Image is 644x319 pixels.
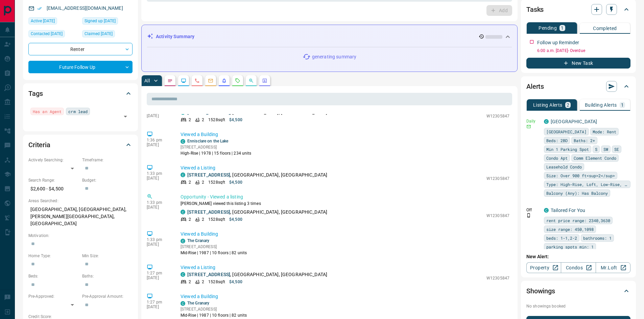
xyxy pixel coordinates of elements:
p: 1:33 pm [147,171,170,176]
p: 2 [189,279,191,285]
p: 1 [561,26,564,30]
h2: Tasks [526,4,544,15]
svg: Email Verified [37,6,42,11]
a: The Granary [187,301,209,305]
a: [STREET_ADDRESS] [187,272,230,277]
p: Mid-Rise | 1987 | 10 floors | 82 units [181,250,247,256]
span: SW [603,146,608,153]
p: 1 [621,103,624,107]
p: Opportunity - Viewed a listing [181,193,509,201]
p: Baths: [82,273,133,279]
span: Comm Element Condo [574,155,616,161]
div: condos.ca [181,139,185,144]
p: [DATE] [147,205,170,210]
p: Viewed a Building [181,131,509,138]
svg: Push Notification Only [526,213,531,218]
span: Balcony (Any): Has Balcony [546,190,608,196]
div: Showings [526,283,630,299]
span: beds: 1-1,2-2 [546,235,577,241]
span: Claimed [DATE] [85,30,113,37]
svg: Opportunities [248,78,254,83]
span: rent price range: 2340,3630 [546,217,610,224]
p: 2 [189,216,191,222]
div: condos.ca [181,210,185,214]
span: Beds: 2BD [546,137,568,144]
p: , [GEOGRAPHIC_DATA], [GEOGRAPHIC_DATA] [187,171,327,179]
a: Property [526,262,561,273]
p: Listing Alerts [533,103,563,107]
svg: Email [526,124,531,129]
p: Off [526,207,540,213]
svg: Lead Browsing Activity [181,78,186,83]
div: Wed Sep 17 2025 [82,30,133,39]
span: Has an Agent [33,108,62,115]
p: Home Type: [28,253,79,259]
span: [GEOGRAPHIC_DATA] [546,128,587,135]
p: W12305847 [486,113,509,119]
p: generating summary [312,53,356,60]
span: Signed up [DATE] [85,18,116,24]
div: Tasks [526,1,630,18]
p: [DATE] [147,142,170,147]
span: size range: 450,1098 [546,226,594,233]
a: [STREET_ADDRESS] [187,172,230,178]
p: 1528 sqft [208,117,225,123]
a: Ennisclare on the Lake [187,139,228,143]
span: Condo Apt [546,155,568,161]
p: Completed [593,26,617,31]
span: S [595,146,597,153]
p: 2 [202,279,204,285]
p: W12305847 [486,275,509,281]
div: Renter [28,43,133,55]
p: 2 [189,179,191,185]
p: , [GEOGRAPHIC_DATA], [GEOGRAPHIC_DATA] [187,271,327,278]
span: Mode: Rent [593,128,616,135]
p: 1528 sqft [208,216,225,222]
svg: Calls [194,78,200,83]
svg: Agent Actions [262,78,267,83]
p: , [GEOGRAPHIC_DATA], [GEOGRAPHIC_DATA] [187,209,327,216]
p: Viewed a Building [181,231,509,238]
h2: Showings [526,286,555,296]
svg: Requests [235,78,240,83]
p: [PERSON_NAME] viewed this listing 3 times [181,201,509,207]
p: 2 [202,179,204,185]
div: condos.ca [181,301,185,306]
h2: Alerts [526,81,544,92]
p: [GEOGRAPHIC_DATA], [GEOGRAPHIC_DATA], [PERSON_NAME][GEOGRAPHIC_DATA], [GEOGRAPHIC_DATA] [28,204,133,229]
p: 1528 sqft [208,279,225,285]
p: 1:27 pm [147,271,170,275]
svg: Listing Alerts [221,78,227,83]
a: Condos [561,262,596,273]
p: 2 [189,117,191,123]
p: 2 [202,117,204,123]
p: $4,500 [229,279,242,285]
a: The Granary [187,238,209,243]
div: condos.ca [544,119,549,124]
span: Type: High-Rise, Loft, Low-Rise, Luxury, Mid-Rise OR Penthouse [546,181,628,188]
p: 1528 sqft [208,179,225,185]
span: Min 1 Parking Spot [546,146,589,153]
p: 6:00 a.m. [DATE] - Overdue [537,48,630,54]
p: Actively Searching: [28,157,79,163]
p: Viewed a Listing [181,264,509,271]
div: condos.ca [181,172,185,177]
p: Building Alerts [585,103,617,107]
p: Beds: [28,273,79,279]
p: Motivation: [28,233,133,239]
p: Daily [526,118,540,124]
button: New Task [526,58,630,69]
h2: Criteria [28,139,50,150]
p: 1:36 pm [147,138,170,142]
p: Follow up Reminder [537,39,579,46]
p: [DATE] [147,113,170,118]
p: W12305847 [486,213,509,219]
p: Activity Summary [156,33,194,40]
p: $4,500 [229,117,242,123]
div: Criteria [28,137,133,153]
p: Mid-Rise | 1987 | 10 floors | 82 units [181,312,247,318]
p: [DATE] [147,176,170,181]
div: condos.ca [544,208,549,213]
p: Pre-Approval Amount: [82,293,133,299]
span: Leasehold Condo [546,163,582,170]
